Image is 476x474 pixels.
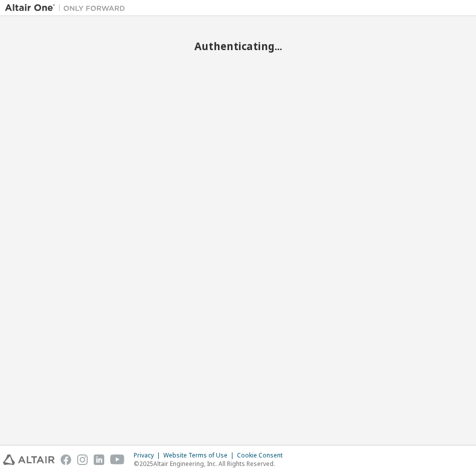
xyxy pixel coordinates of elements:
[3,454,55,465] img: altair_logo.svg
[5,40,471,53] h2: Authenticating...
[163,451,237,459] div: Website Terms of Use
[77,454,88,465] img: instagram.svg
[5,3,130,13] img: Altair One
[237,451,289,459] div: Cookie Consent
[110,454,125,465] img: youtube.svg
[94,454,104,465] img: linkedin.svg
[61,454,71,465] img: facebook.svg
[134,459,289,468] p: © 2025 Altair Engineering, Inc. All Rights Reserved.
[134,451,163,459] div: Privacy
